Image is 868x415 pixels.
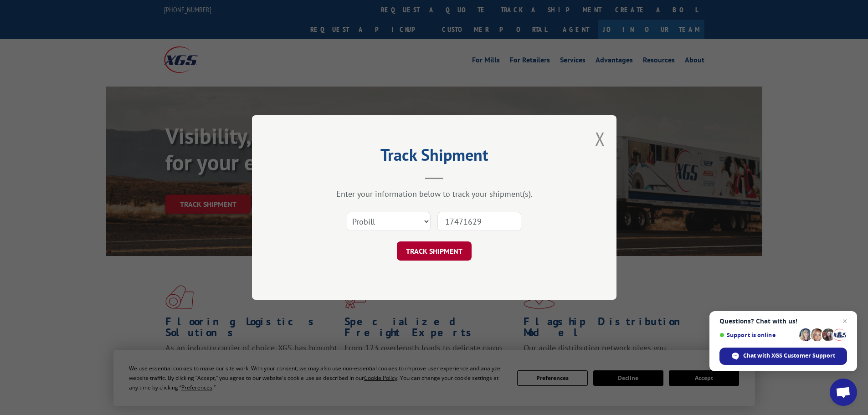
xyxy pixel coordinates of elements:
[298,149,571,166] h2: Track Shipment
[719,318,847,325] span: Questions? Chat with us!
[830,379,857,406] div: Open chat
[839,316,850,327] span: Close chat
[743,352,835,360] span: Chat with XGS Customer Support
[595,127,605,151] button: Close modal
[719,348,847,365] div: Chat with XGS Customer Support
[298,189,571,199] div: Enter your information below to track your shipment(s).
[719,332,796,338] span: Support is online
[397,241,472,261] button: TRACK SHIPMENT
[437,212,521,231] input: Number(s)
